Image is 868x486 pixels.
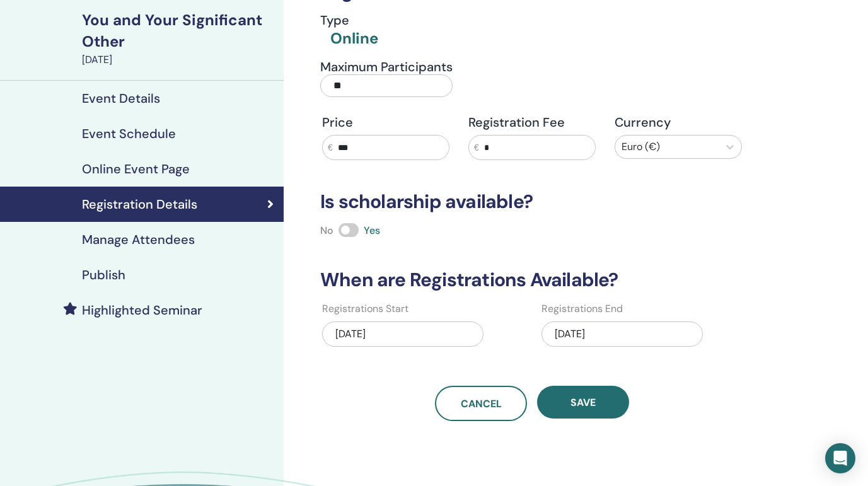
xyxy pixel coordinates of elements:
[468,115,596,130] h4: Registration Fee
[322,301,408,316] label: Registrations Start
[825,443,855,473] div: Open Intercom Messenger
[537,386,629,419] button: Save
[313,269,751,291] h3: When are Registrations Available?
[461,397,502,410] span: Cancel
[320,13,378,28] h4: Type
[82,9,276,52] div: You and Your Significant Other
[570,396,596,409] span: Save
[322,115,449,130] h4: Price
[320,224,333,237] span: No
[322,321,483,347] div: [DATE]
[82,232,195,247] h4: Manage Attendees
[328,141,333,154] span: €
[313,190,751,213] h3: Is scholarship available?
[82,91,160,106] h4: Event Details
[74,9,284,67] a: You and Your Significant Other[DATE]
[82,267,125,282] h4: Publish
[320,59,453,74] h4: Maximum Participants
[541,321,703,347] div: [DATE]
[82,52,276,67] div: [DATE]
[82,126,176,141] h4: Event Schedule
[615,115,742,130] h4: Currency
[541,301,623,316] label: Registrations End
[474,141,479,154] span: €
[364,224,380,237] span: Yes
[82,161,190,176] h4: Online Event Page
[82,303,202,318] h4: Highlighted Seminar
[320,74,453,97] input: Maximum Participants
[82,197,197,212] h4: Registration Details
[330,28,378,49] div: Online
[435,386,527,421] a: Cancel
